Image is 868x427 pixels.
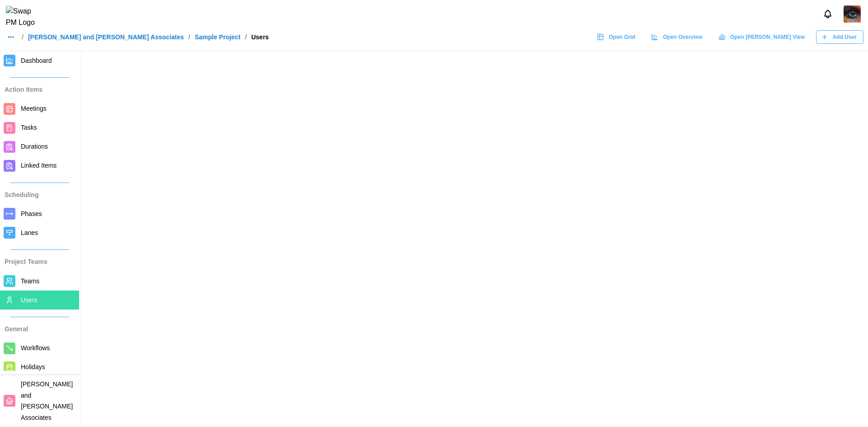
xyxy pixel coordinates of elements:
[245,34,247,40] div: /
[833,31,857,43] span: Add User
[820,6,835,22] button: Notifications
[21,344,50,352] span: Workflows
[609,31,635,43] span: Open Grid
[189,34,190,40] div: /
[21,229,38,236] span: Lanes
[21,380,73,421] span: [PERSON_NAME] and [PERSON_NAME] Associates
[663,31,702,43] span: Open Overview
[592,30,642,44] a: Open Grid
[21,124,37,131] span: Tasks
[21,363,45,371] span: Holidays
[844,5,861,23] a: Zulqarnain Khalil
[21,210,42,217] span: Phases
[21,162,57,169] span: Linked Items
[6,6,42,28] img: Swap PM Logo
[21,143,48,150] span: Durations
[646,30,709,44] a: Open Overview
[21,57,52,64] span: Dashboard
[21,105,47,112] span: Meetings
[844,5,861,23] img: 2Q==
[251,34,269,40] div: Users
[714,30,811,44] a: Open [PERSON_NAME] View
[22,34,24,40] div: /
[195,34,241,40] a: Sample Project
[730,31,805,43] span: Open [PERSON_NAME] View
[816,30,863,44] button: Add User
[21,296,38,304] span: Users
[28,34,184,40] a: [PERSON_NAME] and [PERSON_NAME] Associates
[21,277,39,285] span: Teams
